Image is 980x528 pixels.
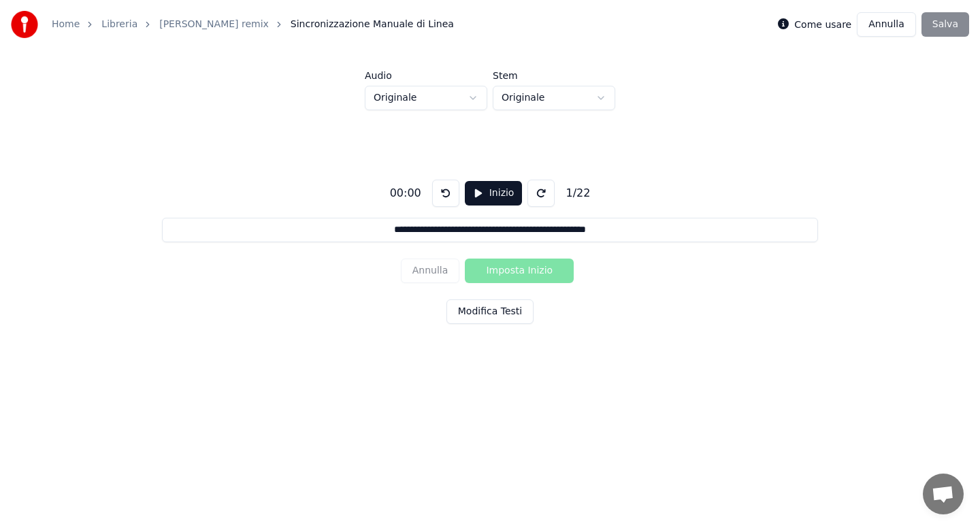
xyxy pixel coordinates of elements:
[52,18,80,31] a: Home
[493,71,615,80] label: Stem
[446,299,534,324] button: Modifica Testi
[101,18,137,31] a: Libreria
[794,20,851,29] label: Come usare
[52,18,454,31] nav: breadcrumb
[11,11,38,38] img: youka
[923,474,964,514] div: Aprire la chat
[385,185,427,201] div: 00:00
[465,181,523,205] button: Inizio
[159,18,269,31] a: [PERSON_NAME] remix
[857,12,916,37] button: Annulla
[560,185,595,201] div: 1 / 22
[365,71,487,80] label: Audio
[291,18,454,31] span: Sincronizzazione Manuale di Linea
